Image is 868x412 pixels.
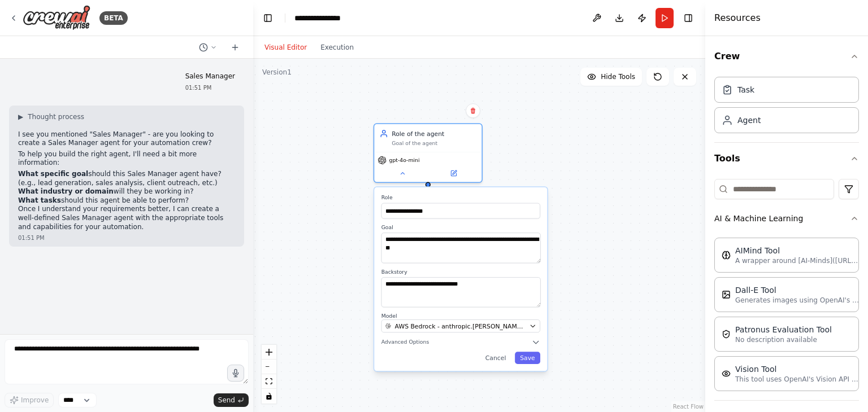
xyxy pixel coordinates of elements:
[673,404,704,410] a: React Flow attribution
[18,187,114,195] strong: What industry or domain
[99,11,128,25] div: BETA
[429,168,478,179] button: Open in side panel
[21,396,49,405] span: Improve
[18,196,235,205] li: should this agent be able to perform?
[680,10,696,26] button: Hide right sidebar
[18,150,235,168] p: To help you build the right agent, I'll need a bit more information:
[515,352,540,364] button: Save
[18,187,235,196] li: will they be working in?
[18,112,84,121] button: ▶Thought process
[5,393,54,407] button: Improve
[18,170,235,187] li: should this Sales Manager agent have? (e.g., lead generation, sales analysis, client outreach, etc.)
[480,352,511,364] button: Cancel
[381,224,540,231] label: Goal
[737,84,754,95] div: Task
[381,338,540,347] button: Advanced Options
[258,41,314,54] button: Visual Editor
[18,196,61,204] strong: What tasks
[389,157,420,164] span: gpt-4o-mini
[714,143,859,174] button: Tools
[392,129,476,138] div: Role of the agent
[294,12,351,24] nav: breadcrumb
[218,396,235,405] span: Send
[262,389,276,404] button: toggle interactivity
[185,84,235,92] div: 01:51 PM
[262,360,276,374] button: zoom out
[714,72,859,142] div: Crew
[23,5,90,30] img: Logo
[601,72,635,81] span: Hide Tools
[18,234,235,242] div: 01:51 PM
[722,369,731,378] img: VisionTool
[466,103,480,118] button: Delete node
[735,335,832,344] p: No description available
[392,140,476,147] div: Goal of the agent
[185,72,235,81] p: Sales Manager
[262,345,276,404] div: React Flow controls
[226,41,244,54] button: Start a new chat
[28,112,84,121] span: Thought process
[735,245,860,256] div: AIMind Tool
[735,284,860,296] div: Dall-E Tool
[18,112,23,121] span: ▶
[262,345,276,360] button: zoom in
[735,324,832,335] div: Patronus Evaluation Tool
[18,170,88,178] strong: What specific goal
[18,130,235,148] p: I see you mentioned "Sales Manager" - are you looking to create a Sales Manager agent for your au...
[381,319,540,332] button: AWS Bedrock - anthropic.[PERSON_NAME]-3-5-sonnet-20241022-v2:0
[735,363,860,375] div: Vision Tool
[714,204,859,233] button: AI & Machine Learning
[735,256,860,265] p: A wrapper around [AI-Minds]([URL][DOMAIN_NAME]). Useful for when you need answers to questions fr...
[722,330,731,339] img: PatronusEvalTool
[260,10,276,26] button: Hide left sidebar
[314,41,361,54] button: Execution
[381,313,540,319] label: Model
[580,68,642,86] button: Hide Tools
[714,11,761,25] h4: Resources
[722,251,731,260] img: AIMindTool
[381,268,540,275] label: Backstory
[18,205,235,231] p: Once I understand your requirements better, I can create a well-defined Sales Manager agent with ...
[395,322,526,330] span: AWS Bedrock - anthropic.claude-3-5-sonnet-20241022-v2:0
[381,194,540,201] label: Role
[262,68,292,77] div: Version 1
[227,365,244,382] button: Click to speak your automation idea
[381,339,429,345] span: Advanced Options
[714,41,859,72] button: Crew
[722,290,731,299] img: DallETool
[714,233,859,400] div: AI & Machine Learning
[214,393,249,407] button: Send
[737,115,761,126] div: Agent
[194,41,222,54] button: Switch to previous chat
[735,296,860,305] p: Generates images using OpenAI's Dall-E model.
[735,375,860,384] p: This tool uses OpenAI's Vision API to describe the contents of an image.
[262,374,276,389] button: fit view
